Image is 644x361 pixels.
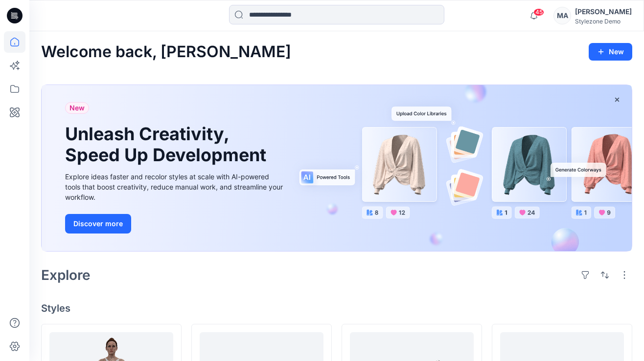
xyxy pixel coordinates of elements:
h4: Styles [41,302,632,314]
div: Explore ideas faster and recolor styles at scale with AI-powered tools that boost creativity, red... [65,171,285,202]
div: [PERSON_NAME] [575,6,632,18]
h2: Explore [41,267,91,283]
span: 45 [533,8,544,16]
div: Stylezone Demo [575,18,632,25]
h1: Unleash Creativity, Speed Up Development [65,124,271,166]
button: Discover more [65,214,131,234]
span: New [69,102,85,114]
h2: Welcome back, [PERSON_NAME] [41,43,291,61]
button: New [589,43,632,61]
a: Discover more [65,214,285,234]
div: MA [553,7,571,24]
